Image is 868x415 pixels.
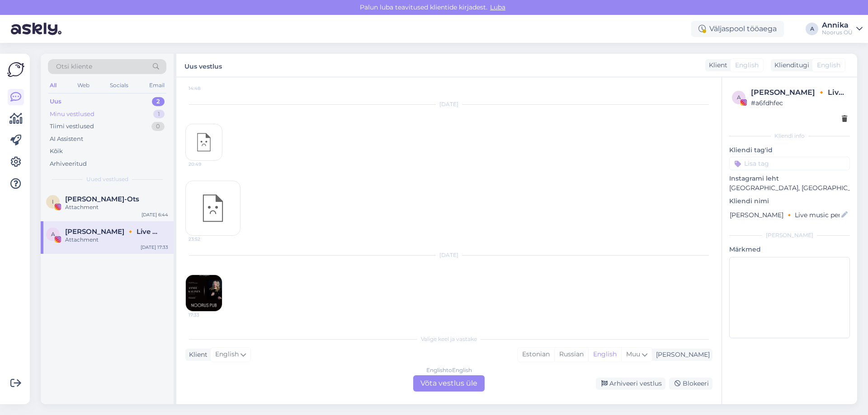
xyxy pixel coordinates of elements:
img: attachment [186,275,222,311]
div: [DATE] [185,251,712,259]
input: Lisa tag [729,157,850,170]
label: Uus vestlus [184,59,222,71]
div: Arhiveeri vestlus [596,378,665,390]
p: [GEOGRAPHIC_DATA], [GEOGRAPHIC_DATA] [729,183,850,193]
a: AnnikaNoorus OÜ [822,22,863,36]
div: Email [147,79,166,91]
div: A [806,23,818,35]
div: 0 [151,122,165,131]
div: 1 [153,110,165,119]
span: 20:49 [189,161,222,168]
div: Noorus OÜ [822,29,853,36]
div: Web [75,79,91,91]
div: Socials [108,79,130,91]
div: Attachment [65,203,168,211]
span: 17:33 [189,312,222,318]
input: Lisa nimi [730,210,840,220]
span: I [52,198,54,205]
div: Võta vestlus üle [413,375,485,392]
span: a [737,94,741,101]
div: Arhiveeritud [50,159,87,168]
span: Luba [487,3,508,11]
div: [PERSON_NAME] [729,231,850,239]
span: English [215,350,239,359]
div: Minu vestlused [50,110,94,119]
div: Blokeeri [669,378,712,390]
div: Klienditugi [771,61,809,70]
span: Irjana Viitkin-Ots [65,195,139,203]
p: Instagrami leht [729,174,850,183]
div: Väljaspool tööaega [691,21,784,37]
p: Kliendi tag'id [729,145,850,155]
img: Askly Logo [7,61,24,78]
span: Muu [626,350,640,358]
div: Kõik [50,147,63,156]
div: Valige keel ja vastake [185,335,712,343]
div: Uus [50,97,61,106]
span: Annee Kàlinen 🔸 Live music performer 🔸 Digi turundus [65,228,159,236]
div: Kliendi info [729,132,850,140]
div: All [48,79,58,91]
span: Otsi kliente [56,62,92,71]
div: Klient [185,350,208,359]
div: Attachment [65,236,168,244]
span: 14:48 [189,85,222,92]
div: AI Assistent [50,135,83,144]
img: attachment [186,124,222,160]
div: Estonian [518,348,554,361]
div: Klient [705,61,727,70]
div: [PERSON_NAME] [652,350,710,359]
p: Kliendi nimi [729,196,850,206]
div: [DATE] [185,100,712,108]
div: 2 [152,97,165,106]
span: English [735,61,759,70]
div: Tiimi vestlused [50,122,94,131]
span: A [51,231,55,238]
span: Uued vestlused [86,175,128,183]
div: [DATE] 17:33 [141,244,168,251]
div: Russian [554,348,588,361]
div: English [588,348,621,361]
span: English [817,61,840,70]
p: Märkmed [729,245,850,254]
div: [DATE] 6:44 [142,211,168,218]
span: 23:52 [189,236,222,242]
div: English to English [426,366,472,374]
div: [PERSON_NAME] 🔸 Live music performer 🔸 [PERSON_NAME] [751,87,847,98]
div: # a6fdhfec [751,98,847,108]
div: Annika [822,22,853,29]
